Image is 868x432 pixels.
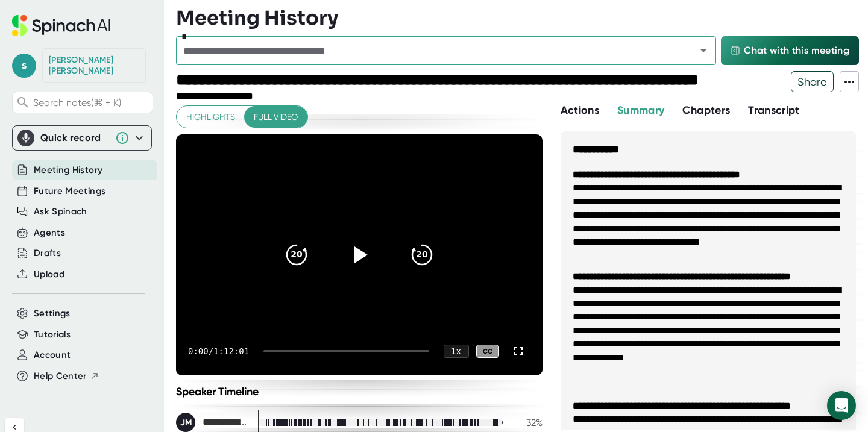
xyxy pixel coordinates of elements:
[791,71,833,92] span: Share
[34,205,87,219] button: Ask Spinach
[186,110,235,125] span: Highlights
[176,413,248,432] div: John McNamara
[444,345,469,358] div: 1 x
[827,391,856,420] div: Open Intercom Messenger
[177,106,245,128] button: Highlights
[34,246,61,260] button: Drafts
[188,346,249,356] div: 0:00 / 1:12:01
[682,104,730,117] span: Chapters
[512,417,542,428] div: 32 %
[682,102,730,119] button: Chapters
[476,345,499,358] div: CC
[34,307,71,321] button: Settings
[34,369,87,383] span: Help Center
[744,43,849,58] span: Chat with this meeting
[244,106,307,128] button: Full video
[33,97,149,108] span: Search notes (⌘ + K)
[34,184,105,198] button: Future Meetings
[254,110,298,125] span: Full video
[561,104,599,117] span: Actions
[748,102,800,119] button: Transcript
[34,348,71,362] button: Account
[748,104,800,117] span: Transcript
[176,385,542,398] div: Speaker Timeline
[695,42,712,59] button: Open
[34,226,65,240] button: Agents
[791,71,834,92] button: Share
[721,36,859,65] button: Chat with this meeting
[34,369,99,383] button: Help Center
[176,413,195,432] div: JM
[34,163,102,177] button: Meeting History
[176,7,338,30] h3: Meeting History
[17,126,146,150] div: Quick record
[34,268,64,281] button: Upload
[617,104,664,117] span: Summary
[34,328,71,342] button: Tutorials
[40,132,109,144] div: Quick record
[617,102,664,119] button: Summary
[49,55,139,76] div: Shirley Zhang
[561,102,599,119] button: Actions
[12,54,36,78] span: s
